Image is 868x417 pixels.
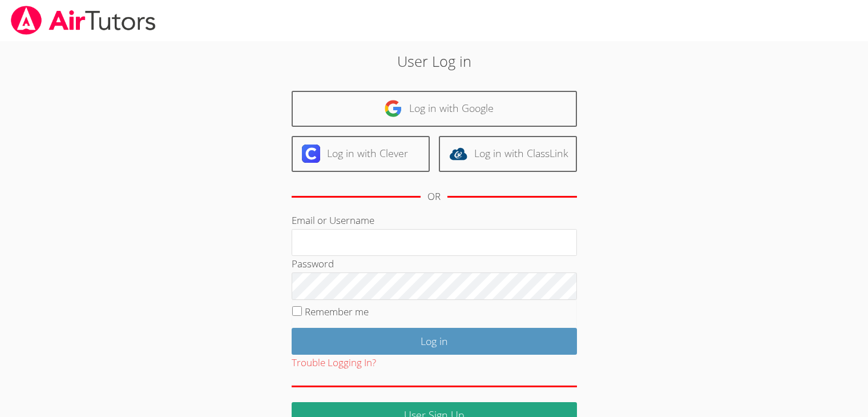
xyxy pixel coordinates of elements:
h2: User Log in [200,50,668,72]
div: OR [427,189,441,205]
label: Password [292,257,334,270]
a: Log in with Google [292,91,577,127]
img: clever-logo-6eab21bc6e7a338710f1a6ff85c0baf02591cd810cc4098c63d3a4b26e2feb20.svg [302,145,320,163]
img: classlink-logo-d6bb404cc1216ec64c9a2012d9dc4662098be43eaf13dc465df04b49fa7ab582.svg [449,145,467,163]
img: google-logo-50288ca7cdecda66e5e0955fdab243c47b7ad437acaf1139b6f446037453330a.svg [384,99,402,118]
input: Log in [292,328,577,355]
button: Trouble Logging In? [292,355,376,371]
img: airtutors_banner-c4298cdbf04f3fff15de1276eac7730deb9818008684d7c2e4769d2f7ddbe033.png [10,6,157,35]
label: Remember me [305,305,369,318]
label: Email or Username [292,214,374,227]
a: Log in with ClassLink [439,136,577,172]
a: Log in with Clever [292,136,430,172]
